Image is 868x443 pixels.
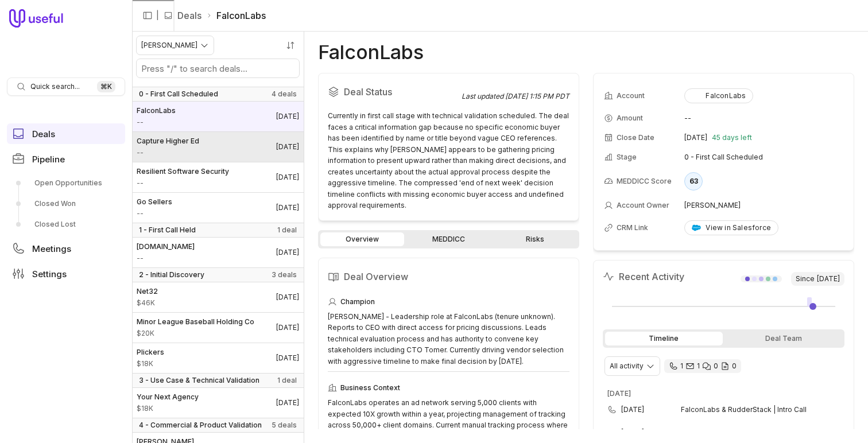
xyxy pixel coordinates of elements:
[7,238,125,259] a: Meetings
[137,148,199,157] span: Amount
[132,343,304,373] a: Plickers$18K[DATE]
[684,196,843,215] td: [PERSON_NAME]
[32,130,55,138] span: Deals
[137,118,176,127] span: Amount
[137,298,158,308] span: Amount
[607,389,631,398] time: [DATE]
[137,359,164,368] span: Amount
[132,313,304,343] a: Minor League Baseball Holding Co$20K[DATE]
[137,404,199,413] span: Amount
[139,270,204,279] span: 2 - Initial Discovery
[7,195,125,213] a: Closed Won
[276,203,299,212] time: Deal Close Date
[276,112,299,121] time: Deal Close Date
[617,91,645,100] span: Account
[132,132,304,162] a: Capture Higher Ed--[DATE]
[32,244,71,253] span: Meetings
[493,232,577,246] a: Risks
[132,282,304,312] a: Net32$46K[DATE]
[97,81,115,92] kbd: ⌘ K
[692,91,746,100] div: FalconLabs
[617,114,643,123] span: Amount
[272,421,297,430] span: 5 deals
[276,248,299,257] time: Deal Close Date
[137,348,164,357] span: Plickers
[318,45,424,59] h1: FalconLabs
[328,267,569,286] h2: Deal Overview
[276,323,299,332] time: Deal Close Date
[791,272,844,286] span: Since
[139,90,218,99] span: 0 - First Call Scheduled
[132,238,304,267] a: [DOMAIN_NAME]--[DATE]
[684,88,753,103] button: FalconLabs
[276,173,299,182] time: Deal Close Date
[132,162,304,192] a: Resilient Software Security--[DATE]
[684,109,843,127] td: --
[328,110,569,211] div: Currently in first call stage with technical validation scheduled. The deal faces a critical info...
[328,295,569,309] div: Champion
[137,106,176,115] span: FalconLabs
[277,376,297,385] span: 1 deal
[603,270,684,283] h2: Recent Activity
[277,226,297,235] span: 1 deal
[137,197,172,207] span: Go Sellers
[30,82,80,91] span: Quick search...
[684,133,707,142] time: [DATE]
[137,178,229,188] span: Amount
[692,223,771,232] div: View in Salesforce
[276,293,299,302] time: Deal Close Date
[681,428,772,437] span: rudderstack demo request
[272,90,297,99] span: 4 deals
[156,9,159,22] span: |
[664,359,741,373] div: 1 call and 1 email thread
[137,137,199,146] span: Capture Higher Ed
[132,32,304,443] nav: Deals
[712,133,752,142] span: 45 days left
[7,174,125,192] a: Open Opportunities
[137,287,158,296] span: Net32
[177,9,201,22] a: Deals
[617,133,654,142] span: Close Date
[137,254,195,263] span: Amount
[137,209,172,218] span: Amount
[617,201,669,210] span: Account Owner
[725,332,843,345] div: Deal Team
[617,223,648,232] span: CRM Link
[276,353,299,363] time: Deal Close Date
[276,142,299,151] time: Deal Close Date
[462,92,569,101] div: Last updated
[605,332,723,345] div: Timeline
[137,59,299,77] input: Search deals by name
[282,37,299,54] button: Sort by
[137,393,199,402] span: Your Next Agency
[139,376,259,385] span: 3 - Use Case & Technical Validation
[328,83,462,101] h2: Deal Status
[328,311,569,367] div: [PERSON_NAME] - Leadership role at FalconLabs (tenure unknown). Reports to CEO with direct access...
[7,215,125,234] a: Closed Lost
[320,232,404,246] a: Overview
[621,428,644,437] time: [DATE]
[684,148,843,166] td: 0 - First Call Scheduled
[7,149,125,169] a: Pipeline
[7,123,125,144] a: Deals
[617,177,672,186] span: MEDDICC Score
[137,242,195,251] span: [DOMAIN_NAME]
[272,270,297,279] span: 3 deals
[132,193,304,223] a: Go Sellers--[DATE]
[139,226,196,235] span: 1 - First Call Held
[32,155,65,164] span: Pipeline
[139,421,262,430] span: 4 - Commercial & Product Validation
[206,9,266,22] li: FalconLabs
[328,381,569,395] div: Business Context
[137,317,254,327] span: Minor League Baseball Holding Co
[276,398,299,407] time: Deal Close Date
[684,172,703,191] div: 63
[505,92,569,100] time: [DATE] 1:15 PM PDT
[817,274,840,283] time: [DATE]
[132,388,304,418] a: Your Next Agency$18K[DATE]
[617,153,637,162] span: Stage
[137,329,254,338] span: Amount
[621,405,644,414] time: [DATE]
[7,174,125,234] div: Pipeline submenu
[406,232,490,246] a: MEDDICC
